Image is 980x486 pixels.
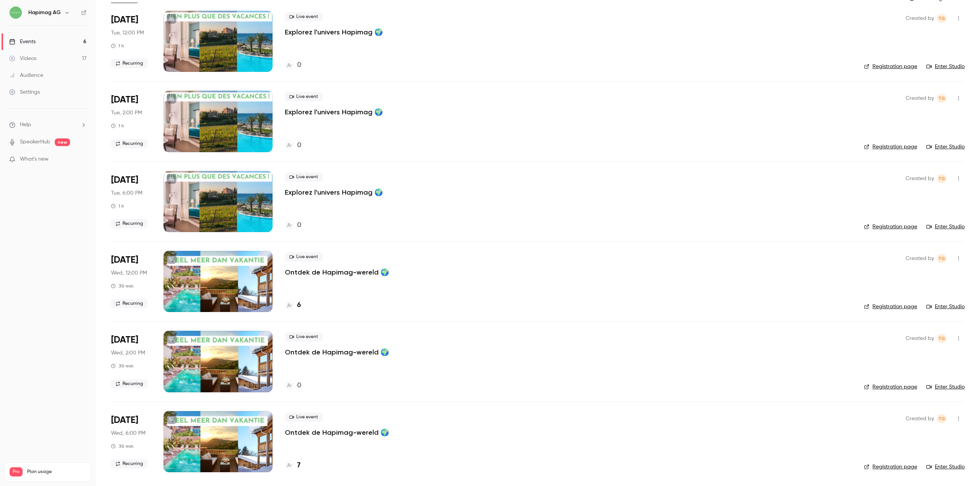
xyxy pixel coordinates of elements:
[285,220,301,231] a: 0
[9,72,43,79] div: Audience
[111,174,138,186] span: [DATE]
[111,379,148,388] span: Recurring
[20,155,49,163] span: What's new
[906,94,934,103] span: Created by
[285,268,389,277] a: Ontdek de Hapimag-wereld 🌍
[297,380,301,391] h4: 0
[938,14,945,23] span: TG
[864,223,917,231] a: Registration page
[20,138,50,146] a: SpeakerHub
[937,334,946,343] span: Tiziana Gallizia
[285,140,301,151] a: 0
[864,383,917,391] a: Registration page
[926,383,965,391] a: Enter Studio
[937,94,946,103] span: Tiziana Gallizia
[111,283,134,289] div: 30 min
[9,88,40,96] div: Settings
[111,254,138,266] span: [DATE]
[111,203,124,209] div: 1 h
[285,428,389,437] a: Ontdek de Hapimag-wereld 🌍
[926,303,965,310] a: Enter Studio
[10,7,22,19] img: Hapimag AG
[111,123,124,129] div: 1 h
[285,172,323,182] span: Live event
[111,11,151,72] div: Aug 26 Tue, 12:00 PM (Europe/Zurich)
[111,109,142,117] span: Tue, 2:00 PM
[938,94,945,103] span: TG
[285,413,323,422] span: Live event
[297,140,301,151] h4: 0
[111,414,138,426] span: [DATE]
[926,463,965,471] a: Enter Studio
[937,14,946,23] span: Tiziana Gallizia
[906,254,934,263] span: Created by
[938,334,945,343] span: TG
[27,469,86,475] span: Plan usage
[111,43,124,49] div: 1 h
[285,107,383,117] a: Explorez l'univers Hapimag 🌍
[111,14,138,26] span: [DATE]
[111,299,148,308] span: Recurring
[111,251,151,312] div: Sep 3 Wed, 12:00 PM (Europe/Zurich)
[926,223,965,231] a: Enter Studio
[111,219,148,228] span: Recurring
[906,174,934,183] span: Created by
[297,460,301,471] h4: 7
[285,12,323,21] span: Live event
[111,189,142,197] span: Tue, 6:00 PM
[20,121,31,129] span: Help
[111,363,134,369] div: 30 min
[111,443,134,449] div: 30 min
[297,220,301,231] h4: 0
[297,60,301,70] h4: 0
[28,9,61,16] h6: Hapimag AG
[938,254,945,263] span: TG
[938,174,945,183] span: TG
[285,28,383,37] a: Explorez l'univers Hapimag 🌍
[111,59,148,68] span: Recurring
[111,269,147,277] span: Wed, 12:00 PM
[864,463,917,471] a: Registration page
[864,303,917,310] a: Registration page
[111,94,138,106] span: [DATE]
[285,92,323,101] span: Live event
[864,143,917,151] a: Registration page
[111,411,151,472] div: Sep 3 Wed, 6:00 PM (Europe/Zurich)
[111,429,145,437] span: Wed, 6:00 PM
[285,380,301,391] a: 0
[111,91,151,152] div: Aug 26 Tue, 2:00 PM (Europe/Zurich)
[111,349,145,357] span: Wed, 2:00 PM
[55,138,70,146] span: new
[9,38,36,46] div: Events
[9,121,87,129] li: help-dropdown-opener
[285,252,323,262] span: Live event
[9,55,36,62] div: Videos
[937,254,946,263] span: Tiziana Gallizia
[285,460,301,471] a: 7
[937,174,946,183] span: Tiziana Gallizia
[111,139,148,148] span: Recurring
[111,331,151,392] div: Sep 3 Wed, 2:00 PM (Europe/Zurich)
[906,334,934,343] span: Created by
[937,414,946,423] span: Tiziana Gallizia
[111,29,144,37] span: Tue, 12:00 PM
[938,414,945,423] span: TG
[111,171,151,232] div: Aug 26 Tue, 6:00 PM (Europe/Zurich)
[111,334,138,346] span: [DATE]
[10,467,23,476] span: Pro
[285,348,389,357] a: Ontdek de Hapimag-wereld 🌍
[111,459,148,468] span: Recurring
[906,14,934,23] span: Created by
[864,63,917,70] a: Registration page
[285,300,301,310] a: 6
[285,188,383,197] a: Explorez l'univers Hapimag 🌍
[285,332,323,341] span: Live event
[926,143,965,151] a: Enter Studio
[926,63,965,70] a: Enter Studio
